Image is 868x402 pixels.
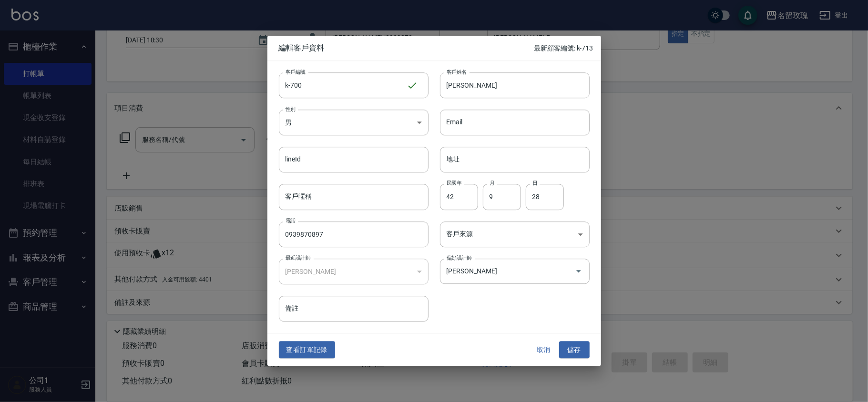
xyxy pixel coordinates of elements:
label: 日 [532,180,537,187]
span: 編輯客戶資料 [279,43,534,53]
button: Open [571,264,586,279]
p: 最新顧客編號: k-713 [534,43,593,53]
label: 性別 [286,105,296,112]
label: 民國年 [447,180,461,187]
label: 偏好設計師 [447,254,471,261]
button: 儲存 [559,341,590,359]
label: 最近設計師 [286,254,310,261]
div: [PERSON_NAME] [279,259,429,284]
div: 男 [279,110,429,135]
label: 月 [490,180,494,187]
label: 客戶編號 [286,68,306,75]
label: 客戶姓名 [447,68,467,75]
button: 查看訂單記錄 [279,341,335,359]
button: 取消 [529,341,559,359]
label: 電話 [286,217,296,224]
